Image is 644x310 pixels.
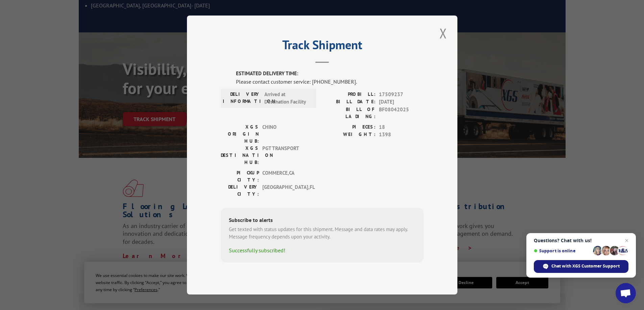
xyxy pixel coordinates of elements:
label: BILL DATE: [322,98,376,106]
button: Close modal [437,24,449,43]
label: PIECES: [322,123,376,131]
label: BILL OF LADING: [322,106,376,120]
h2: Track Shipment [221,40,424,53]
label: DELIVERY CITY: [221,184,259,198]
span: 18 [379,123,424,131]
a: Open chat [616,283,636,303]
span: Arrived at Destination Facility [264,91,310,106]
div: Successfully subscribed! [229,246,415,254]
div: Subscribe to alerts [229,216,415,226]
label: PROBILL: [322,91,376,98]
label: PICKUP CITY: [221,169,259,184]
span: Chat with XGS Customer Support [534,260,628,273]
div: Get texted with status updates for this shipment. Message and data rates may apply. Message frequ... [229,226,415,241]
span: Questions? Chat with us! [534,238,628,243]
span: 17509237 [379,91,424,98]
label: DELIVERY INFORMATION: [223,91,261,106]
span: COMMERCE , CA [262,169,308,184]
span: [DATE] [379,98,424,106]
label: WEIGHT: [322,131,376,139]
span: CHINO [262,123,308,145]
label: ESTIMATED DELIVERY TIME: [236,70,424,78]
span: BF08042025 [379,106,424,120]
span: PGT TRANSPORT [262,145,308,166]
span: Support is online [534,248,591,253]
label: XGS ORIGIN HUB: [221,123,259,145]
span: [GEOGRAPHIC_DATA] , FL [262,184,308,198]
span: Chat with XGS Customer Support [551,263,620,269]
div: Please contact customer service: [PHONE_NUMBER]. [236,78,424,86]
span: 1398 [379,131,424,139]
label: XGS DESTINATION HUB: [221,145,259,166]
